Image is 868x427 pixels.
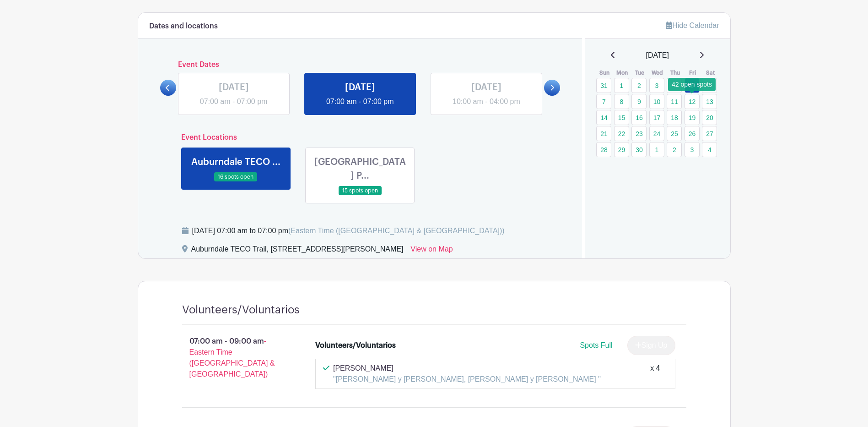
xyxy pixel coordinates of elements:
[410,244,453,258] a: View on Map
[631,68,649,77] th: Tue
[685,94,700,109] a: 12
[174,133,547,142] h6: Event Locations
[614,126,629,141] a: 22
[182,303,300,317] h4: Volunteers/Voluntarios
[614,78,629,93] a: 1
[667,94,682,109] a: 11
[176,60,545,69] h6: Event Dates
[649,126,664,141] a: 24
[646,50,669,61] span: [DATE]
[631,94,647,109] a: 9
[149,22,218,31] h6: Dates and locations
[685,126,700,141] a: 26
[685,110,700,125] a: 19
[189,337,275,378] span: - Eastern Time ([GEOGRAPHIC_DATA] & [GEOGRAPHIC_DATA])
[701,68,719,77] th: Sat
[631,142,647,157] a: 30
[649,68,667,77] th: Wed
[649,142,664,157] a: 1
[614,142,629,157] a: 29
[650,363,660,385] div: x 4
[668,78,716,91] div: 42 open spots
[667,142,682,157] a: 2
[614,110,629,125] a: 15
[333,374,601,385] p: "[PERSON_NAME] y [PERSON_NAME], [PERSON_NAME] y [PERSON_NAME] "
[614,68,631,77] th: Mon
[631,78,647,93] a: 2
[596,110,611,125] a: 14
[685,142,700,157] a: 3
[580,341,612,349] span: Spots Full
[702,94,717,109] a: 13
[684,68,702,77] th: Fri
[649,78,664,93] a: 3
[631,126,647,141] a: 23
[667,78,682,93] a: 4
[702,142,717,157] a: 4
[596,142,611,157] a: 28
[288,227,505,235] span: (Eastern Time ([GEOGRAPHIC_DATA] & [GEOGRAPHIC_DATA]))
[596,78,611,93] a: 31
[702,110,717,125] a: 20
[596,126,611,141] a: 21
[667,110,682,125] a: 18
[192,225,505,236] div: [DATE] 07:00 am to 07:00 pm
[333,363,601,374] p: [PERSON_NAME]
[191,244,404,258] div: Auburndale TECO Trail, [STREET_ADDRESS][PERSON_NAME]
[631,110,647,125] a: 16
[667,126,682,141] a: 25
[702,126,717,141] a: 27
[596,68,614,77] th: Sun
[666,22,719,29] a: Hide Calendar
[167,332,301,383] p: 07:00 am - 09:00 am
[649,110,664,125] a: 17
[666,68,684,77] th: Thu
[614,94,629,109] a: 8
[649,94,664,109] a: 10
[315,340,396,351] div: Volunteers/Voluntarios
[596,94,611,109] a: 7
